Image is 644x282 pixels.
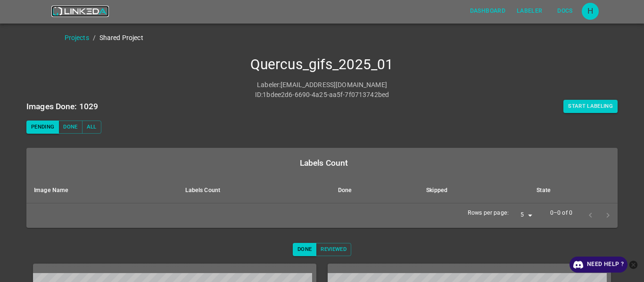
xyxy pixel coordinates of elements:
button: Reviewed [316,243,351,256]
p: 0–0 of 0 [550,209,572,218]
a: Labeler [511,1,548,21]
p: Rows per page: [468,209,509,218]
th: State [529,178,618,203]
a: Dashboard [464,1,511,21]
th: Done [330,178,419,203]
li: / [93,33,96,43]
p: Shared Project [99,33,143,43]
button: Start Labeling [563,100,618,113]
h6: Images Done: 1029 [26,100,98,113]
button: Done [293,243,316,256]
img: LinkedAI [51,6,108,17]
p: Labeler : [257,80,281,90]
a: Projects [65,34,89,41]
div: Labels Count [34,156,614,169]
th: Image Name [26,178,178,203]
button: close-help [627,257,639,273]
button: Docs [550,3,580,19]
a: Docs [548,1,582,21]
th: Labels Count [178,178,330,203]
div: 5 [512,209,535,222]
p: [EMAIL_ADDRESS][DOMAIN_NAME] [281,80,387,90]
button: Labeler [513,3,546,19]
th: Skipped [419,178,529,203]
button: Pending [26,121,59,134]
a: Need Help ? [570,257,627,273]
button: Dashboard [466,3,509,19]
button: All [82,121,101,134]
div: H [582,3,599,20]
h4: Quercus_gifs_2025_01 [26,56,618,73]
button: Done [58,121,82,134]
p: ID : [255,90,263,100]
p: 1bdee2d6-6690-4a25-aa5f-7f0713742bed [263,90,389,100]
button: Open settings [582,3,599,20]
nav: breadcrumb [65,33,644,43]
